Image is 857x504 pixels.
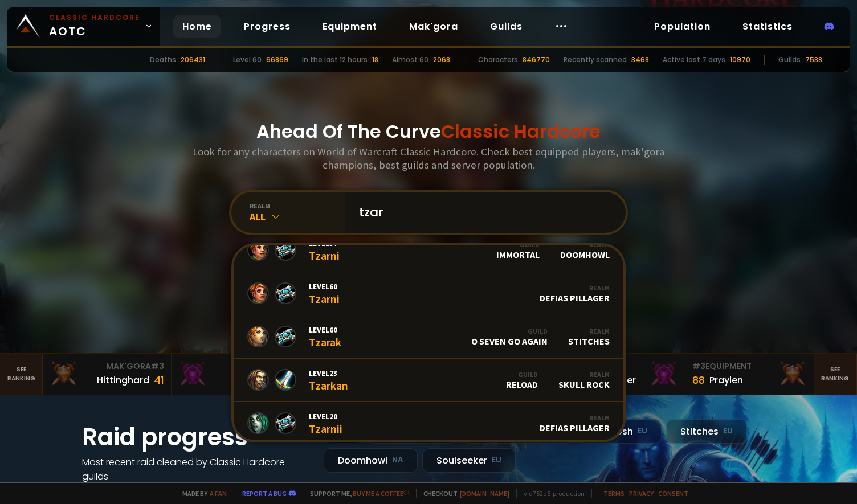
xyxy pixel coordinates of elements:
a: Level60TzarniRealmDefias Pillager [234,272,623,315]
div: Characters [478,55,518,65]
div: Mak'Gora [178,360,293,372]
small: EU [492,454,501,466]
div: realm [250,202,345,210]
span: Made by [176,489,227,498]
a: a fan [210,489,227,498]
div: Realm [540,284,610,292]
span: Classic Hardcore [441,118,601,144]
h3: Look for any characters on World of Warcraft Classic Hardcore. Check best equipped players, mak'g... [188,145,669,171]
a: Population [645,15,720,38]
a: Mak'gora [400,15,467,38]
span: Level 60 [309,325,341,335]
a: #3Equipment88Praylen [685,354,814,395]
a: Terms [603,489,625,498]
a: Consent [658,489,688,498]
div: Soulseeker [422,448,516,473]
a: [DOMAIN_NAME] [460,489,509,498]
div: 846770 [523,55,550,65]
span: Level 20 [309,411,342,421]
input: Search a character... [352,192,612,233]
div: Hittinghard [97,373,149,387]
div: 206431 [181,55,205,65]
div: Almost 60 [392,55,428,65]
div: 88 [692,372,705,388]
div: Tzarak [309,325,341,349]
div: Mak'Gora [50,360,164,372]
div: In the last 12 hours [302,55,368,65]
span: Support me, [303,489,409,498]
div: 2068 [433,55,450,65]
h1: Raid progress [82,419,310,455]
div: Defias Pillager [540,413,610,433]
a: Guilds [481,15,532,38]
div: Equipment [692,360,807,372]
div: Recently scanned [564,55,627,65]
a: Statistics [733,15,802,38]
div: Realm [568,327,610,335]
a: Level60TzarakGuildO Seven Go AgainRealmStitches [234,315,623,359]
span: Level 23 [309,368,348,378]
a: Level37TzarniGuildImmortalRealmDoomhowl [234,229,623,272]
div: Praylen [709,373,743,387]
a: Report a bug [242,489,287,498]
a: Progress [235,15,300,38]
div: Level 60 [233,55,262,65]
span: # 3 [692,360,705,372]
div: Guild [506,370,538,379]
div: 41 [154,372,164,388]
a: Mak'Gora#3Hittinghard41 [43,354,172,395]
a: Privacy [629,489,654,498]
span: Level 60 [309,281,340,292]
div: Stitches [666,419,747,444]
div: Realm [558,370,610,379]
div: Doomhowl [324,448,418,473]
span: Checkout [416,489,509,498]
small: Classic Hardcore [49,13,140,23]
div: 10970 [730,55,750,65]
div: Realm [540,413,610,422]
a: Buy me a coffee [353,489,409,498]
a: Level23TzarkanGuildReloadRealmSkull Rock [234,359,623,402]
div: 18 [372,55,378,65]
h1: Ahead Of The Curve [256,118,601,145]
small: NA [392,454,403,466]
div: All [250,210,345,223]
div: Deaths [150,55,176,65]
a: Mak'Gora#2Rivench100 [172,354,300,395]
small: EU [723,425,733,437]
a: Home [173,15,221,38]
div: 7538 [805,55,822,65]
div: Guild [471,327,548,335]
a: Level20TzarniiRealmDefias Pillager [234,402,623,445]
div: 66869 [266,55,288,65]
div: Doomhowl [560,240,610,260]
div: Tzarkan [309,368,348,392]
span: AOTC [49,13,140,40]
div: Tzarni [309,281,340,306]
div: Tzarnii [309,411,342,436]
a: Seeranking [814,354,857,395]
div: Defias Pillager [540,284,610,304]
div: Stitches [568,327,610,347]
h4: Most recent raid cleaned by Classic Hardcore guilds [82,455,310,483]
div: Immortal [496,240,540,260]
div: 3468 [631,55,649,65]
div: Active last 7 days [663,55,725,65]
div: Tzarni [309,238,340,263]
div: Skull Rock [558,370,610,390]
div: Guilds [778,55,801,65]
a: Equipment [313,15,386,38]
small: EU [638,425,647,437]
span: # 3 [151,360,164,372]
span: v. d752d5 - production [516,489,585,498]
div: Reload [506,370,538,390]
a: Classic HardcoreAOTC [7,7,160,46]
div: O Seven Go Again [471,327,548,347]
